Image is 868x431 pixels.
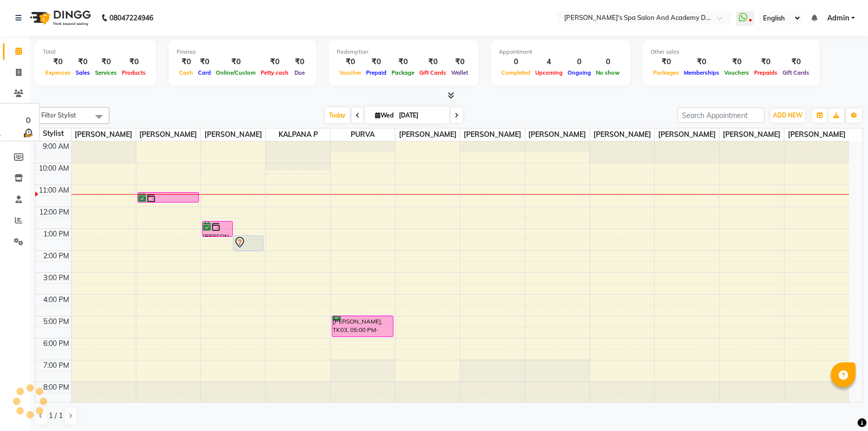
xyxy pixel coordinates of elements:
span: Package [389,69,417,76]
span: Due [292,69,307,76]
span: [PERSON_NAME] [525,128,589,141]
div: 9:00 AM [41,141,71,152]
div: 8:00 PM [41,382,71,393]
span: Cash [177,69,195,76]
span: Prepaids [752,69,780,76]
div: ₹0 [119,56,148,68]
div: Appointment [499,48,622,56]
div: ₹0 [177,56,195,68]
div: ₹0 [417,56,449,68]
span: Products [119,69,148,76]
div: 4:00 PM [41,295,71,305]
span: Filter Stylist [41,111,76,119]
span: Gift Cards [417,69,449,76]
div: ₹0 [337,56,364,68]
div: ₹0 [780,56,812,68]
span: Services [93,69,119,76]
div: 11:00 AM [37,185,71,196]
div: ₹0 [364,56,389,68]
div: 0 [593,56,622,68]
div: ₹0 [213,56,258,68]
span: Wed [373,111,396,119]
div: 5:00 PM [41,317,71,327]
span: PURVA [331,128,395,141]
span: 1 / 1 [49,411,63,421]
span: [PERSON_NAME] [395,128,460,141]
span: Memberships [681,69,722,76]
img: wait_time.png [22,126,34,139]
div: ₹0 [651,56,681,68]
div: 12:00 PM [37,207,71,217]
div: Stylist [35,128,71,139]
span: Today [325,108,350,123]
span: Gift Cards [780,69,812,76]
input: 2025-09-03 [396,108,446,123]
span: [PERSON_NAME] [72,128,136,141]
div: 0 [565,56,593,68]
div: 0 [22,114,34,126]
span: Card [195,69,213,76]
div: Other sales [651,48,812,56]
span: Admin [827,13,849,23]
span: Packages [651,69,681,76]
span: [PERSON_NAME] [201,128,265,141]
div: ₹0 [258,56,291,68]
span: No show [593,69,622,76]
div: ₹0 [449,56,471,68]
div: [PERSON_NAME], TK03, 05:00 PM-06:00 PM, Rejuvenating & Relaxing Hair Spa [332,316,393,336]
span: Voucher [337,69,364,76]
div: 1:00 PM [41,229,71,239]
div: ₹0 [681,56,722,68]
b: 08047224946 [109,4,153,32]
div: Redemption [337,48,471,56]
span: [PERSON_NAME] [590,128,654,141]
span: Vouchers [722,69,752,76]
div: 4 [533,56,565,68]
span: KALPANA P [266,128,330,141]
div: Total [43,48,148,56]
span: Wallet [449,69,471,76]
button: ADD NEW [771,108,805,122]
span: ADD NEW [773,111,802,119]
span: Sales [73,69,93,76]
span: Expenses [43,69,73,76]
span: [PERSON_NAME] [460,128,524,141]
span: Prepaid [364,69,389,76]
div: [PERSON_NAME], TK02, 11:20 AM-11:50 AM, Bleach Face + Neck [138,193,198,202]
span: Online/Custom [213,69,258,76]
span: [PERSON_NAME] [720,128,784,141]
div: [PERSON_NAME], TK02, 12:40 PM-01:25 PM, Root Touch-Up [202,221,232,236]
img: logo [25,4,94,32]
div: 2:00 PM [41,251,71,261]
span: [PERSON_NAME] [136,128,200,141]
div: 10:00 AM [37,163,71,174]
div: 3:00 PM [41,273,71,283]
div: ₹0 [752,56,780,68]
span: [PERSON_NAME] [655,128,719,141]
div: ₹0 [93,56,119,68]
span: [PERSON_NAME] [784,128,849,141]
div: ₹0 [291,56,308,68]
div: ₹0 [722,56,752,68]
span: Upcoming [533,69,565,76]
div: Finance [177,48,308,56]
div: ₹0 [73,56,93,68]
div: 6:00 PM [41,338,71,349]
div: 7:00 PM [41,360,71,371]
div: [PERSON_NAME], TK01, 01:20 PM-02:05 PM, Root Touch-Up [233,236,263,251]
div: ₹0 [389,56,417,68]
input: Search Appointment [677,108,765,123]
div: 0 [499,56,533,68]
div: ₹0 [43,56,73,68]
div: ₹0 [195,56,213,68]
span: Ongoing [565,69,593,76]
span: Completed [499,69,533,76]
span: Petty cash [258,69,291,76]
